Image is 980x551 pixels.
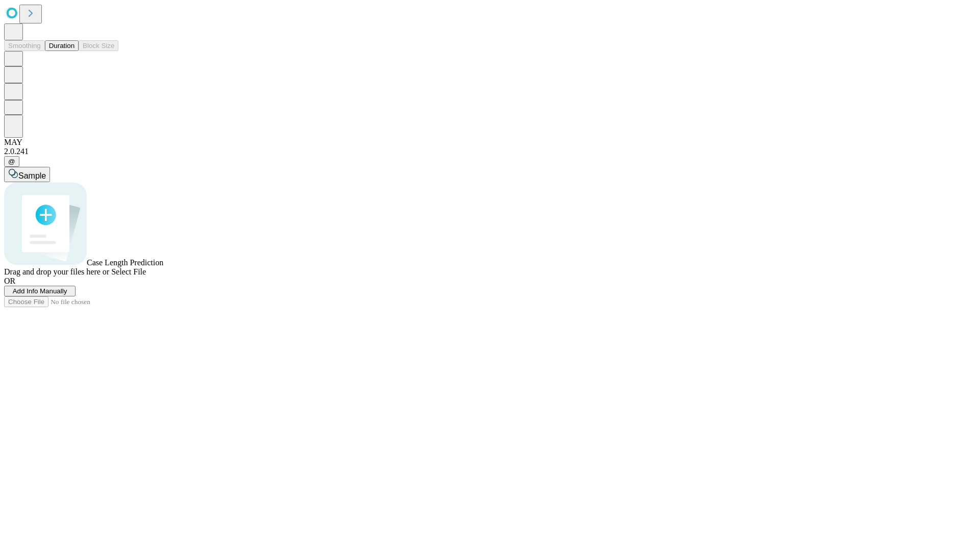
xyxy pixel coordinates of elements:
[111,267,146,276] span: Select File
[87,258,163,267] span: Case Length Prediction
[4,138,976,147] div: MAY
[4,277,15,285] span: OR
[79,40,118,51] button: Block Size
[4,156,19,167] button: @
[18,171,46,180] span: Sample
[8,158,15,165] span: @
[4,267,109,276] span: Drag and drop your files here or
[45,40,79,51] button: Duration
[4,40,45,51] button: Smoothing
[13,287,67,295] span: Add Info Manually
[4,147,976,156] div: 2.0.241
[4,286,76,296] button: Add Info Manually
[4,167,50,182] button: Sample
